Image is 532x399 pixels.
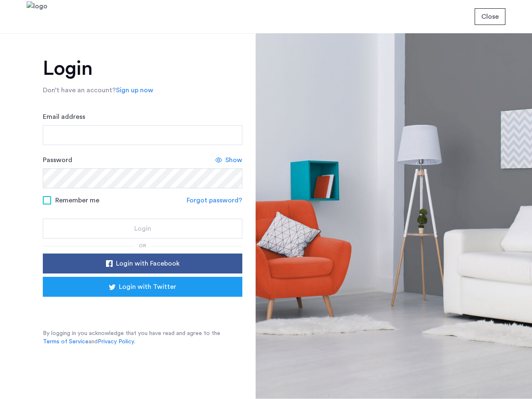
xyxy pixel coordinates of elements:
[475,8,505,25] button: button
[225,155,242,165] span: Show
[55,195,99,205] span: Remember me
[43,219,242,239] button: button
[43,337,89,346] a: Terms of Service
[134,224,151,234] span: Login
[116,259,180,268] span: Login with Facebook
[119,282,176,292] span: Login with Twitter
[43,277,242,297] button: button
[43,112,85,122] label: Email address
[27,1,47,32] img: logo
[481,12,499,22] span: Close
[98,337,134,346] a: Privacy Policy
[43,87,116,94] span: Don’t have an account?
[43,59,242,79] h1: Login
[43,329,242,346] p: By logging in you acknowledge that you have read and agree to the and .
[116,85,153,95] a: Sign up now
[43,254,242,273] button: button
[187,195,242,205] a: Forgot password?
[43,155,72,165] label: Password
[139,243,146,248] span: or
